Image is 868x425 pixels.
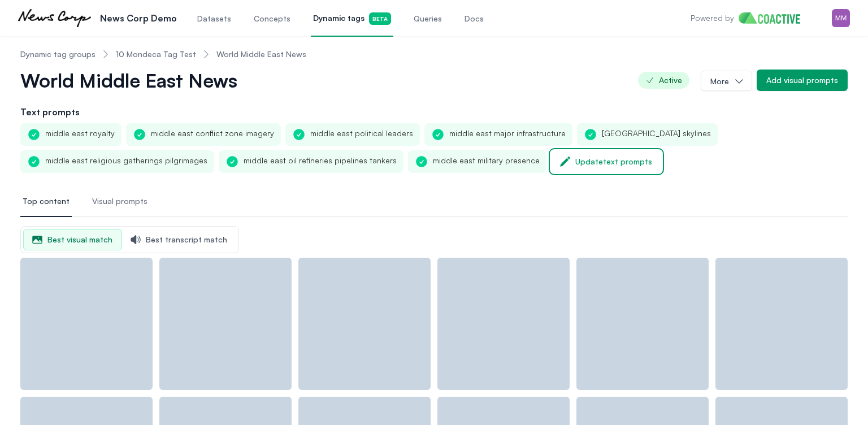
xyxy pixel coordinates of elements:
div: middle east oil refineries pipelines tankers [219,150,403,173]
span: Visual prompts [92,196,147,207]
span: Queries [414,13,442,24]
div: middle east royalty [20,123,121,146]
button: Visual prompts [90,187,150,217]
div: Update text prompts [575,156,652,167]
span: World Middle East News [216,49,306,60]
img: Menu for the logged in user [832,9,850,27]
span: Best transcript match [122,229,236,250]
div: middle east political leaders [285,123,420,146]
span: Best visual match [24,229,121,250]
span: World Middle East News [20,69,237,92]
button: Best visual match [23,229,122,250]
nav: Tabs [20,187,848,217]
div: Add visual prompts [766,75,838,86]
div: middle east religious gatherings pilgrimages [20,150,214,173]
span: Beta [369,12,391,25]
a: 10 Mondeca Tag Test [116,49,196,60]
div: middle east conflict zone imagery [126,123,281,146]
h2: Text prompts [20,105,848,119]
span: Concepts [254,13,290,24]
img: News Corp Demo [18,9,91,27]
button: Best transcript match [122,229,236,250]
span: Dynamic tags [313,12,391,25]
div: [GEOGRAPHIC_DATA] skylines [577,123,718,146]
a: Dynamic tag groups [20,49,96,60]
button: Updatetext prompts [551,150,662,173]
nav: Breadcrumb [20,40,848,69]
img: Home [739,12,809,24]
button: World Middle East News [20,69,253,92]
div: middle east military presence [408,150,546,173]
div: middle east major infrastructure [424,123,572,146]
button: Add visual prompts [757,70,848,91]
button: Top content [20,187,72,217]
span: Active [638,72,689,89]
p: News Corp Demo [100,11,177,25]
span: Datasets [197,13,231,24]
span: Top content [23,196,70,207]
p: Powered by [691,12,734,24]
button: More [701,71,752,91]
